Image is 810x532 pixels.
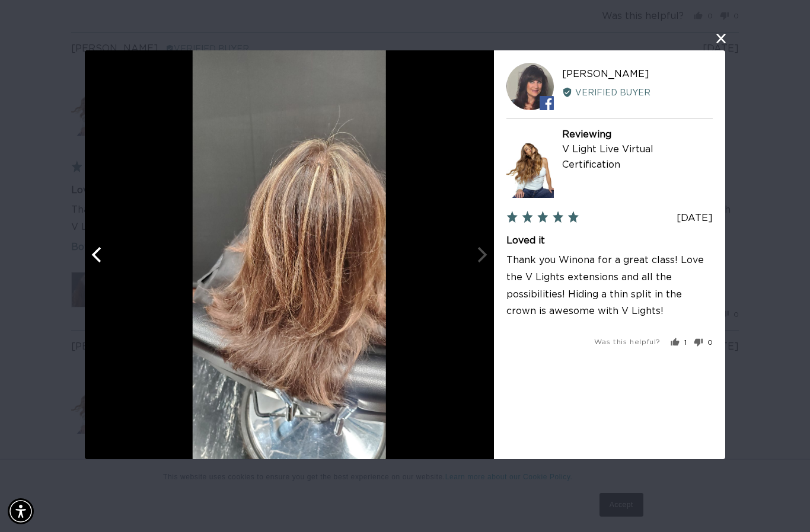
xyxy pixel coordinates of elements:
p: Thank you Winona for a great class! Love the V Lights extensions and all the possibilities! Hidin... [506,252,713,320]
span: [DATE] [677,213,713,223]
img: Customer image [193,50,386,459]
button: Previous [85,242,111,268]
div: Reviewing [562,127,713,143]
span: Was this helpful? [594,338,661,345]
button: Yes [671,338,687,347]
button: close this modal window [714,31,728,46]
span: [PERSON_NAME] [562,69,649,79]
img: V Light Live Virtual Certification [506,127,554,198]
div: DD [506,63,554,110]
a: V Light Live Virtual Certification [562,145,653,169]
div: Verified Buyer [562,86,713,99]
h2: Loved it [506,234,713,247]
button: No [689,338,713,347]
